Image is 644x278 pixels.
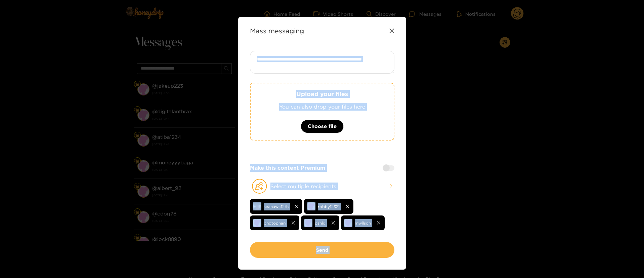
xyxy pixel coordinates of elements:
img: no-avatar.png [307,202,315,210]
button: Choose file [301,120,344,133]
img: no-avatar.png [344,219,352,227]
p: You can also drop your files here [264,103,380,111]
button: Send [250,242,394,258]
p: Upload your files [264,90,380,98]
span: seahawk12th [264,203,289,210]
img: no-avatar.png [304,219,312,227]
strong: Mass messaging [250,27,304,35]
span: Choose file [308,122,337,130]
span: psnid [315,219,326,227]
span: photophan [264,219,286,227]
img: 8a4e8-img_3262.jpeg [253,202,261,210]
button: Select multiple recipients [250,178,394,194]
span: mwilson [355,219,371,227]
strong: Make this content Premium [250,164,325,172]
img: no-avatar.png [253,219,261,227]
span: robby12321 [318,203,340,210]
